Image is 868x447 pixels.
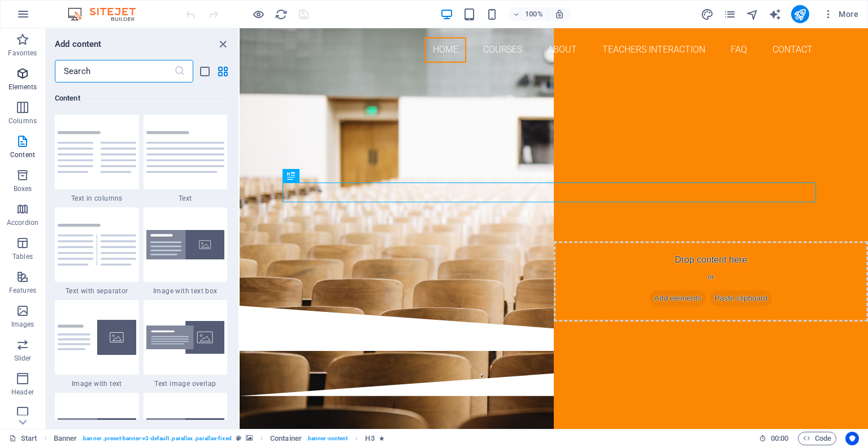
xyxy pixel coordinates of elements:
[554,9,565,19] i: On resize automatically adjust zoom level to fit chosen device.
[146,131,225,173] img: text.svg
[55,287,139,296] span: Text with separator
[746,7,759,21] button: navigator
[759,432,789,445] h6: Session time
[216,37,229,51] button: close panel
[54,432,77,445] span: Click to select. Double-click to edit
[58,224,136,266] img: text-with-separator.svg
[779,434,780,442] span: :
[14,354,32,363] p: Slider
[7,218,38,227] p: Accordion
[769,8,782,21] i: AI Writer
[701,7,714,21] button: design
[146,418,225,442] img: wide-image-with-text.svg
[803,432,831,445] span: Code
[58,131,136,173] img: text-in-columns.svg
[12,252,33,261] p: Tables
[379,435,384,441] i: Element contains an animation
[251,7,265,21] button: Click here to leave preview mode and continue editing
[236,435,241,441] i: This element is a customizable preset
[8,83,37,92] p: Elements
[8,49,37,58] p: Favorites
[275,8,288,21] i: Reload page
[270,432,302,445] span: Click to select. Double-click to edit
[723,8,736,21] i: Pages (Ctrl+Alt+S)
[11,388,34,397] p: Header
[55,92,227,105] h6: Content
[10,150,35,159] p: Content
[9,432,37,445] a: Click to cancel selection. Double-click to open Pages
[144,300,228,388] div: Text image overlap
[144,207,228,296] div: Image with text box
[508,7,548,21] button: 100%
[771,432,788,445] span: 00 00
[746,8,759,21] i: Navigator
[58,418,136,442] img: wide-image-with-text-aligned.svg
[274,7,288,21] button: reload
[55,60,174,83] input: Search
[54,432,384,445] nav: breadcrumb
[9,286,36,295] p: Features
[793,8,806,21] i: Publish
[146,321,225,354] img: text-image-overlap.svg
[365,432,374,445] span: Click to select. Double-click to edit
[701,8,714,21] i: Design (Ctrl+Alt+Y)
[55,300,139,388] div: Image with text
[791,5,809,23] button: publish
[144,287,228,296] span: Image with text box
[55,379,139,388] span: Image with text
[14,184,32,193] p: Boxes
[798,432,836,445] button: Code
[55,207,139,296] div: Text with separator
[55,37,102,51] h6: Add content
[144,379,228,388] span: Text image overlap
[769,7,782,21] button: text_generator
[845,432,859,445] button: Usercentrics
[81,432,231,445] span: . banner .preset-banner-v3-default .parallax .parallax-fixed
[823,8,858,20] span: More
[58,320,136,355] img: text-with-image-v4.svg
[306,432,348,445] span: . banner-content
[525,7,543,21] h6: 100%
[198,64,211,78] button: list-view
[55,194,139,203] span: Text in columns
[144,194,228,203] span: Text
[55,115,139,203] div: Text in columns
[216,64,229,78] button: grid-view
[144,115,228,203] div: Text
[723,7,737,21] button: pages
[11,320,34,329] p: Images
[246,435,253,441] i: This element contains a background
[65,7,150,21] img: Editor Logo
[146,230,225,260] img: image-with-text-box.svg
[8,116,37,125] p: Columns
[818,5,863,23] button: More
